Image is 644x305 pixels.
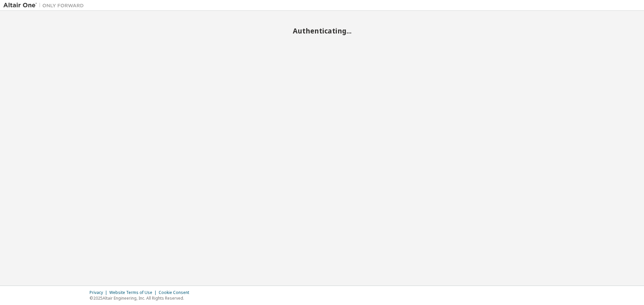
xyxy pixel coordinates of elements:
[159,290,193,295] div: Cookie Consent
[109,290,159,295] div: Website Terms of Use
[90,295,193,301] p: © 2025 Altair Engineering, Inc. All Rights Reserved.
[3,26,641,35] h2: Authenticating...
[90,290,109,295] div: Privacy
[3,2,87,9] img: Altair One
